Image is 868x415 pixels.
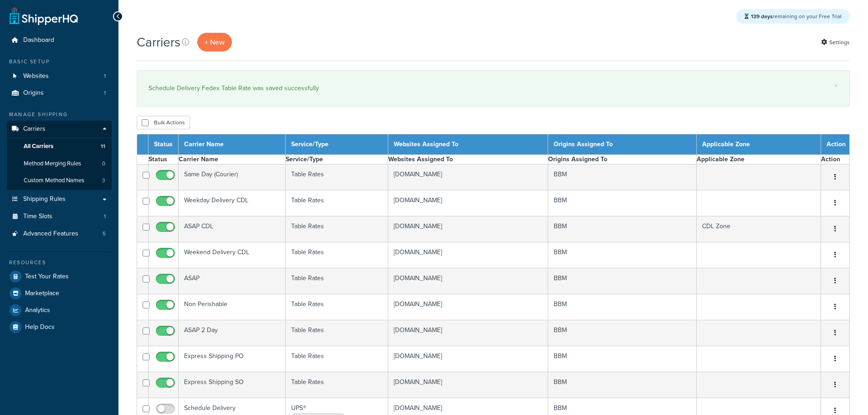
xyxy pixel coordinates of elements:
th: Action [821,155,850,164]
th: Carrier Name [179,155,286,164]
li: Carriers [7,121,112,190]
th: Websites Assigned To [388,134,548,155]
div: Basic Setup [7,58,112,66]
td: [DOMAIN_NAME] [388,346,548,372]
a: Settings [821,36,850,49]
td: BBM [548,346,697,372]
span: 5 [103,230,106,238]
span: Shipping Rules [23,195,66,203]
a: ShipperHQ Home [10,7,78,25]
span: 1 [104,89,106,97]
span: Dashboard [23,36,54,44]
span: Test Your Rates [25,273,69,281]
td: Table Rates [286,216,388,242]
td: Weekday Delivery CDL [179,190,286,216]
td: Table Rates [286,268,388,294]
td: [DOMAIN_NAME] [388,372,548,398]
li: Websites [7,68,112,85]
a: Advanced Features 5 [7,225,112,242]
td: Non Perishable [179,294,286,320]
td: [DOMAIN_NAME] [388,242,548,268]
a: Method Merging Rules 0 [7,155,112,172]
td: Table Rates [286,346,388,372]
li: Custom Method Names [7,172,112,189]
th: Websites Assigned To [388,155,548,164]
td: BBM [548,216,697,242]
td: Same Day (Courier) [179,164,286,190]
div: remaining on your Free Trial [736,9,850,24]
div: Resources [7,259,112,266]
td: Table Rates [286,164,388,190]
a: Websites 1 [7,68,112,85]
li: Help Docs [7,319,112,335]
th: Origins Assigned To [548,134,697,155]
th: Origins Assigned To [548,155,697,164]
td: Table Rates [286,190,388,216]
a: Shipping Rules [7,191,112,208]
li: All Carriers [7,138,112,155]
td: Table Rates [286,320,388,346]
div: Manage Shipping [7,111,112,118]
td: Table Rates [286,294,388,320]
td: [DOMAIN_NAME] [388,190,548,216]
div: Schedule Delivery Fedex Table Rate was saved successfully [149,82,838,95]
a: Custom Method Names 3 [7,172,112,189]
a: + New [197,33,232,51]
td: ASAP CDL [179,216,286,242]
td: [DOMAIN_NAME] [388,268,548,294]
td: Table Rates [286,242,388,268]
td: [DOMAIN_NAME] [388,216,548,242]
li: Advanced Features [7,225,112,242]
td: Express Shipping PO [179,346,286,372]
a: Dashboard [7,32,112,49]
td: Table Rates [286,372,388,398]
span: Marketplace [25,290,59,297]
a: Test Your Rates [7,268,112,285]
td: [DOMAIN_NAME] [388,294,548,320]
a: Origins 1 [7,85,112,102]
td: BBM [548,372,697,398]
strong: 139 days [751,12,773,20]
th: Action [821,134,850,155]
a: Marketplace [7,285,112,302]
a: Analytics [7,302,112,318]
a: Carriers [7,121,112,138]
td: BBM [548,242,697,268]
span: 1 [104,213,106,220]
td: BBM [548,268,697,294]
span: 1 [104,72,106,80]
th: Applicable Zone [696,134,821,155]
span: Time Slots [23,213,52,220]
span: Websites [23,72,49,80]
td: ASAP [179,268,286,294]
button: Bulk Actions [137,116,190,129]
th: Status [149,155,179,164]
td: BBM [548,190,697,216]
td: [DOMAIN_NAME] [388,164,548,190]
td: [DOMAIN_NAME] [388,320,548,346]
td: Express Shipping SO [179,372,286,398]
span: 3 [102,177,105,184]
th: Service/Type [286,134,388,155]
a: × [834,82,838,89]
td: BBM [548,294,697,320]
a: Time Slots 1 [7,208,112,225]
span: Origins [23,89,44,97]
span: Advanced Features [23,230,78,238]
td: BBM [548,164,697,190]
td: BBM [548,320,697,346]
span: Method Merging Rules [24,160,81,168]
li: Origins [7,85,112,102]
td: Weekend Delivery CDL [179,242,286,268]
td: CDL Zone [696,216,821,242]
span: 11 [101,143,105,150]
span: Help Docs [25,323,55,331]
th: Service/Type [286,155,388,164]
a: All Carriers 11 [7,138,112,155]
th: Carrier Name [179,134,286,155]
li: Time Slots [7,208,112,225]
